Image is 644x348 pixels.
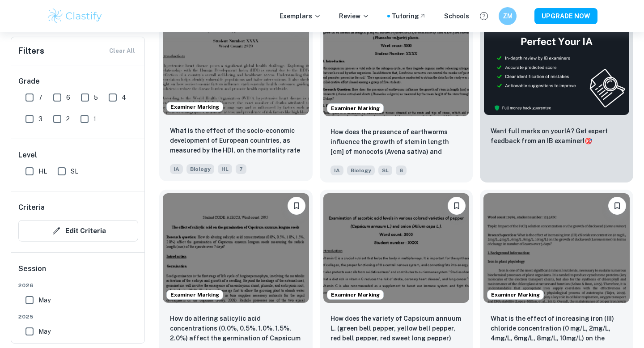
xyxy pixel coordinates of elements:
[608,197,626,215] button: Bookmark
[320,3,473,182] a: Examiner MarkingBookmarkHow does the presence of earthworms influence the growth of stem in lengt...
[18,76,138,87] h6: Grade
[93,114,96,124] span: 1
[66,114,70,124] span: 2
[339,11,369,21] p: Review
[396,166,407,175] span: 6
[170,164,183,174] span: IA
[392,11,426,21] a: Tutoring
[38,166,47,176] span: HL
[330,127,462,157] p: How does the presence of earthworms influence the growth of stem in length [cm] of monocots (Aven...
[94,93,98,102] span: 5
[18,220,138,242] button: Edit Criteria
[167,103,223,111] span: Examiner Marking
[499,7,517,25] button: ZM
[327,104,383,112] span: Examiner Marking
[503,11,513,21] h6: ZM
[18,45,44,57] h6: Filters
[159,3,313,182] a: Examiner MarkingBookmarkWhat is the effect of the socio-economic development of European countrie...
[378,166,392,175] span: SL
[71,166,78,176] span: SL
[480,3,633,182] a: ThumbnailWant full marks on yourIA? Get expert feedback from an IB examiner!
[330,166,343,175] span: IA
[327,291,383,299] span: Examiner Marking
[476,8,491,24] button: Help and Feedback
[323,193,470,303] img: Biology IA example thumbnail: How does the variety of Capsicum annuum
[186,164,214,174] span: Biology
[18,263,138,281] h6: Session
[483,7,630,115] img: Thumbnail
[347,166,375,175] span: Biology
[585,137,592,144] span: 🎯
[163,193,309,303] img: Biology IA example thumbnail: How do altering salicylic acid concentra
[330,314,462,344] p: How does the variety of Capsicum annuum L. (green bell pepper, yellow bell pepper, red bell peppe...
[122,93,126,102] span: 4
[167,291,223,299] span: Examiner Marking
[38,114,42,124] span: 3
[18,281,138,289] span: 2026
[323,7,470,116] img: Biology IA example thumbnail: How does the presence of earthworms infl
[38,295,51,305] span: May
[47,7,103,25] img: Clastify logo
[38,327,51,336] span: May
[491,126,623,146] p: Want full marks on your IA ? Get expert feedback from an IB examiner!
[163,5,309,115] img: Biology IA example thumbnail: What is the effect of the socio-economic
[483,193,630,303] img: Biology IA example thumbnail: What is the effect of increasing iron (I
[218,164,232,174] span: HL
[448,197,466,215] button: Bookmark
[491,314,623,344] p: What is the effect of increasing iron (III) chloride concentration (0 mg/L, 2mg/L, 4mg/L, 6mg/L, ...
[236,164,246,174] span: 7
[170,126,302,156] p: What is the effect of the socio-economic development of European countries, as measured by the HD...
[18,150,138,161] h6: Level
[18,202,45,213] h6: Criteria
[66,93,70,102] span: 6
[444,11,469,21] a: Schools
[170,314,302,344] p: How do altering salicylic acid concentrations (0.0%, 0.5%, 1.0%, 1.5%, 2.0%) affect the germinati...
[18,313,138,321] span: 2025
[534,8,597,24] button: UPGRADE NOW
[38,93,42,102] span: 7
[280,11,321,21] p: Exemplars
[288,197,305,215] button: Bookmark
[487,291,543,299] span: Examiner Marking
